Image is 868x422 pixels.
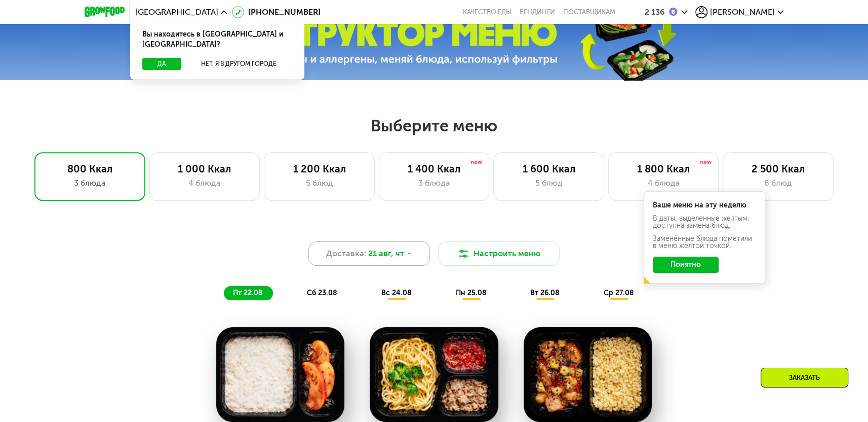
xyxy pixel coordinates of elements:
[653,215,756,229] div: В даты, выделенные желтым, доступна замена блюд.
[604,289,634,297] span: ср 27.08
[455,289,486,297] span: пн 25.08
[504,163,594,175] div: 1 600 Ккал
[45,163,135,175] div: 800 Ккал
[653,202,756,209] div: Ваше меню на эту неделю
[619,163,708,175] div: 1 800 Ккал
[530,289,560,297] span: вт 26.08
[233,289,263,297] span: пт 22.08
[160,177,250,189] div: 4 блюда
[185,58,292,70] button: Нет, я в другом городе
[45,177,135,189] div: 3 блюда
[135,8,218,16] span: [GEOGRAPHIC_DATA]
[232,6,321,18] a: [PHONE_NUMBER]
[381,289,412,297] span: вс 24.08
[274,177,364,189] div: 5 блюд
[389,177,479,189] div: 3 блюда
[710,8,775,16] span: [PERSON_NAME]
[504,177,594,189] div: 5 блюд
[733,177,823,189] div: 6 блюд
[438,241,560,266] button: Настроить меню
[761,368,848,388] div: Заказать
[563,8,615,16] div: поставщикам
[653,257,719,273] button: Понятно
[130,21,304,58] div: Вы находитесь в [GEOGRAPHIC_DATA] и [GEOGRAPHIC_DATA]?
[32,116,836,136] h2: Выберите меню
[520,8,555,16] a: Вендинги
[326,248,366,260] span: Доставка:
[160,163,250,175] div: 1 000 Ккал
[142,58,181,70] button: Да
[307,289,337,297] span: сб 23.08
[619,177,708,189] div: 4 блюда
[733,163,823,175] div: 2 500 Ккал
[274,163,364,175] div: 1 200 Ккал
[653,235,756,250] div: Заменённые блюда пометили в меню жёлтой точкой.
[389,163,479,175] div: 1 400 Ккал
[645,8,665,16] div: 2 136
[368,248,404,260] span: 21 авг, чт
[463,8,511,16] a: Качество еды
